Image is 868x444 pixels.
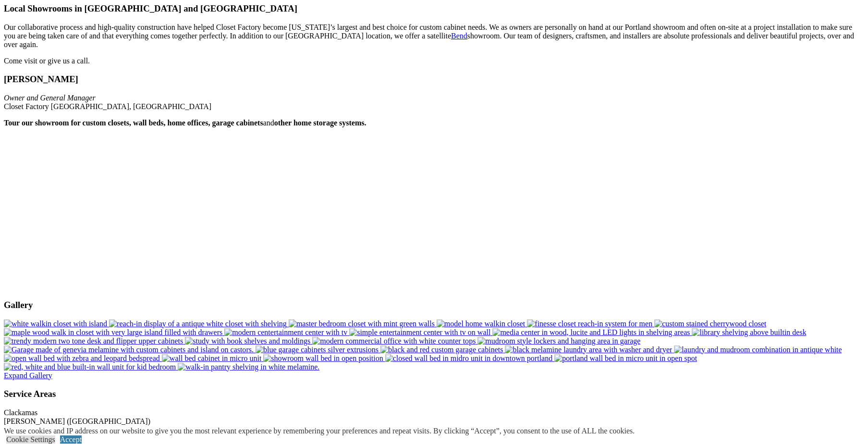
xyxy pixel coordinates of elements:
[554,354,697,363] img: portland wall bed in micro unit in open spot
[4,94,96,102] em: Owner and General Manager
[274,119,367,127] strong: other home storage systems.
[692,328,806,337] img: library shelving above builtin desk
[654,320,766,328] img: custom stained cherrywood closet
[505,345,672,354] img: black melamine laundry area with washer and dryer
[4,57,864,65] p: Come visit or give us a call.
[4,320,107,328] img: white walkin closet with island
[4,94,864,111] p: Closet Factory [GEOGRAPHIC_DATA], [GEOGRAPHIC_DATA]
[4,135,311,289] iframe: Sequence 01_injected Video
[109,320,287,328] img: reach-in display of a antique white closet with shelving
[6,435,55,444] a: Cookie Settings
[4,363,176,371] img: red, white and blue built-in wall unit for kid bedroom
[312,337,476,345] img: modern commercial office with white counter tops
[178,363,319,371] img: walk-in pantry shelving in white melamine.
[349,328,490,337] img: simple entertainment center with tv on wall
[527,320,652,328] img: finesse closet reach-in system for men
[4,389,864,399] h3: Service Areas
[674,345,842,354] img: laundry and mudroom combination in antique white
[4,345,254,354] img: Garage made of genevia melamine with custom cabinets and island on castors.
[4,3,864,14] h3: Local Showrooms in [GEOGRAPHIC_DATA] and [GEOGRAPHIC_DATA]
[60,435,82,444] a: Accept
[4,354,160,363] img: open wall bed with zebra and leopard bedspread
[289,320,435,328] img: master bedroom closet with mint green walls
[492,328,690,337] img: media center in wood, lucite and LED lights in shelving areas
[380,345,503,354] img: black and red custom garage cabinets
[4,300,864,310] h3: Gallery
[256,345,379,354] img: blue garage cabinets silver extrusions
[263,354,383,363] img: showroom wall bed in open position
[451,32,467,40] a: Bend
[477,337,640,345] img: mudroom style lockers and hanging area in garage
[4,23,864,49] p: Our collaborative process and high-quality construction have helped Closet Factory become [US_STA...
[4,427,635,435] div: We use cookies and IP address on our website to give you the most relevant experience by remember...
[4,337,183,345] img: trendy modern two tone desk and flipper upper cabinets
[162,354,262,363] img: wall bed cabinet in micro unit
[4,328,222,337] img: maple wood walk in closet with very large island filled with drawers
[224,328,347,337] img: modern centertainment center with tv
[437,320,525,328] img: model home walkin closet
[385,354,552,363] img: closed wall bed in midro unit in downtown portland
[185,337,310,345] img: study with book shelves and moldings
[4,74,864,85] h3: [PERSON_NAME]
[4,371,52,380] a: Expand Gallery Images
[4,119,263,127] strong: Tour our showroom for custom closets, wall beds, home offices, garage cabinets
[4,119,864,127] p: and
